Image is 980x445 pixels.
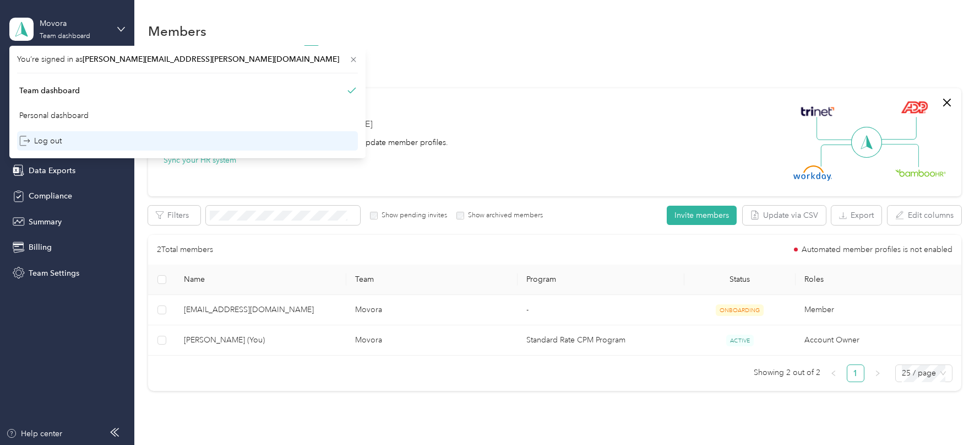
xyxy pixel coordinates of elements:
iframe: Everlance-gr Chat Button Frame [918,383,980,445]
button: left [825,364,842,382]
td: Standard Rate CPM Program [518,325,684,356]
td: Movora [346,295,518,325]
td: Account Owner [796,325,967,356]
img: Line Right Up [878,117,917,140]
td: Member [796,295,967,325]
button: Update via CSV [743,206,826,225]
a: 1 [847,365,864,382]
button: right [869,364,886,382]
li: 1 [847,364,864,382]
div: Team dashboard [19,85,80,96]
span: [PERSON_NAME][EMAIL_ADDRESS][PERSON_NAME][DOMAIN_NAME] [83,55,339,64]
h1: Members [148,25,206,37]
span: NEW [304,45,319,53]
div: Team dashboard [40,33,90,40]
span: Team Settings [29,267,79,279]
td: ONBOARDING [684,295,796,325]
td: success+movora@everlance.com [175,295,346,325]
span: Automated member profiles is not enabled [802,246,952,254]
img: Line Right Down [880,144,919,168]
span: Showing 2 out of 2 [754,364,820,381]
span: You’re signed in as [17,53,358,65]
span: ONBOARDING [716,304,764,316]
button: Sync your HR system [164,154,236,166]
span: Compliance [29,190,72,202]
th: Program [518,265,684,295]
th: Team [346,265,518,295]
span: ACTIVE [726,335,754,346]
span: right [874,370,881,377]
div: Page Size [895,364,952,382]
li: Next Page [869,364,886,382]
div: Personal dashboard [19,110,89,121]
label: Show pending invites [378,211,447,221]
td: Movora [346,325,518,356]
button: Filters [148,206,200,225]
label: Show archived members [464,211,543,221]
img: Workday [793,165,832,181]
div: Log out [19,135,62,147]
th: Roles [796,265,967,295]
span: Summary [29,216,62,228]
span: [EMAIL_ADDRESS][DOMAIN_NAME] [184,304,337,316]
img: Trinet [798,104,837,119]
img: Line Left Up [816,117,855,141]
span: Billing [29,242,52,253]
button: Edit columns [888,206,961,225]
span: 25 / page [902,365,946,382]
div: Movora [40,18,108,29]
button: Invite members [667,206,737,225]
p: 2 Total members [157,244,213,256]
th: Status [684,265,796,295]
th: Name [175,265,346,295]
button: Help center [6,428,62,439]
span: [PERSON_NAME] (You) [184,334,337,346]
span: Data Exports [29,165,75,176]
td: Maggie Rios (You) [175,325,346,356]
li: Previous Page [825,364,842,382]
span: left [830,370,837,377]
button: Export [831,206,881,225]
img: BambooHR [895,169,946,176]
img: ADP [901,101,928,114]
td: - [518,295,684,325]
img: Line Left Down [820,144,859,167]
span: Name [184,275,337,284]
